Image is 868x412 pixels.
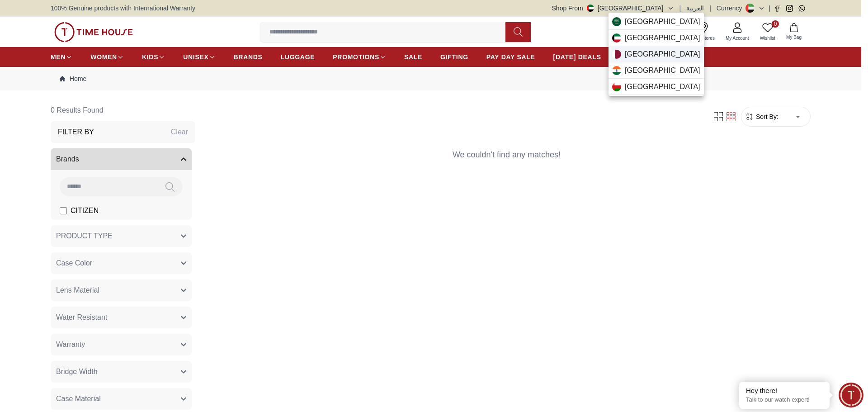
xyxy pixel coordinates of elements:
[612,66,621,75] img: India
[625,16,700,27] span: [GEOGRAPHIC_DATA]
[625,49,700,60] span: [GEOGRAPHIC_DATA]
[612,33,621,43] img: Kuwait
[746,386,823,395] div: Hey there!
[625,33,700,43] span: [GEOGRAPHIC_DATA]
[625,65,700,76] span: [GEOGRAPHIC_DATA]
[612,17,621,26] img: Saudi Arabia
[625,81,700,92] span: [GEOGRAPHIC_DATA]
[746,396,823,404] p: Talk to our watch expert!
[612,50,621,59] img: Qatar
[839,383,863,407] div: Chat Widget
[612,82,621,91] img: Oman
